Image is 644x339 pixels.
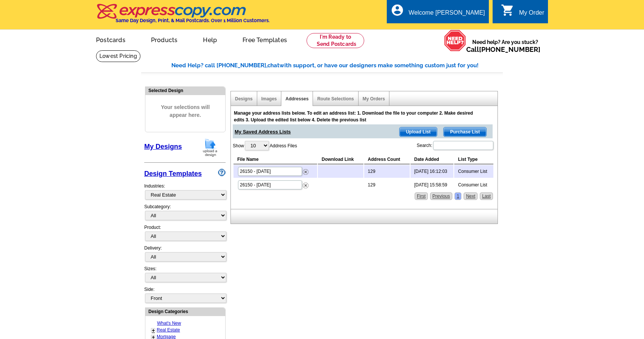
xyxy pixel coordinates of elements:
[466,38,544,53] span: Need help? Are you stuck?
[480,192,493,200] a: Last
[144,143,182,150] a: My Designs
[317,96,354,101] a: Route Selections
[444,127,486,136] span: Purchase List
[261,96,277,101] a: Images
[454,179,493,191] td: Consumer List
[466,45,540,53] span: Call
[218,169,226,176] img: design-wizard-help-icon.png
[144,286,226,304] div: Side:
[303,169,308,175] img: delete.png
[364,179,410,191] td: 129
[363,96,385,101] a: My Orders
[493,164,644,339] iframe: LiveChat chat widget
[145,87,225,94] div: Selected Design
[144,179,226,203] div: Industries:
[479,45,540,53] a: [PHONE_NUMBER]
[191,30,229,48] a: Help
[235,96,253,101] a: Designs
[400,127,437,136] span: Upload List
[139,30,190,48] a: Products
[235,124,291,136] span: My Saved Address Lists
[267,62,279,69] span: chat
[157,321,181,326] a: What's New
[285,96,308,101] a: Addresses
[444,30,466,51] img: help
[144,170,202,177] a: Design Templates
[200,138,220,157] img: upload-design
[411,155,454,164] th: Date Added
[116,18,270,23] h4: Same Day Design, Print, & Mail Postcards. Over 1 Million Customers.
[364,155,410,164] th: Address Count
[303,183,308,188] img: delete.png
[234,110,479,123] div: Manage your address lists below. To edit an address list: 1. Download the file to your computer 2...
[157,327,180,333] a: Real Estate
[455,192,462,200] a: 1
[501,3,514,17] i: shopping_cart
[464,192,478,200] a: Next
[501,8,544,18] a: shopping_cart My Order
[411,179,454,191] td: [DATE] 15:58:59
[318,155,363,164] th: Download Link
[245,141,269,150] select: ShowAddress Files
[454,155,493,164] th: List Type
[84,30,137,48] a: Postcards
[144,224,226,245] div: Product:
[171,61,503,70] div: Need Help? call [PHONE_NUMBER], with support, or have our designers make something custom just fo...
[411,165,454,178] td: [DATE] 16:12:03
[409,9,485,20] div: Welcome [PERSON_NAME]
[233,155,317,164] th: File Name
[430,192,452,200] a: Previous
[433,141,493,150] input: Search:
[519,9,544,20] div: My Order
[233,140,297,151] label: Show Address Files
[151,96,220,127] span: Your selections will appear here.
[144,203,226,224] div: Subcategory:
[303,181,308,186] a: Remove this list
[454,165,493,178] td: Consumer List
[96,9,270,23] a: Same Day Design, Print, & Mail Postcards. Over 1 Million Customers.
[391,3,404,17] i: account_circle
[144,265,226,286] div: Sizes:
[417,140,494,151] label: Search:
[303,168,308,173] a: Remove this list
[144,245,226,265] div: Delivery:
[152,327,155,333] a: +
[145,308,225,315] div: Design Categories
[415,192,428,200] a: First
[230,30,299,48] a: Free Templates
[364,165,410,178] td: 129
